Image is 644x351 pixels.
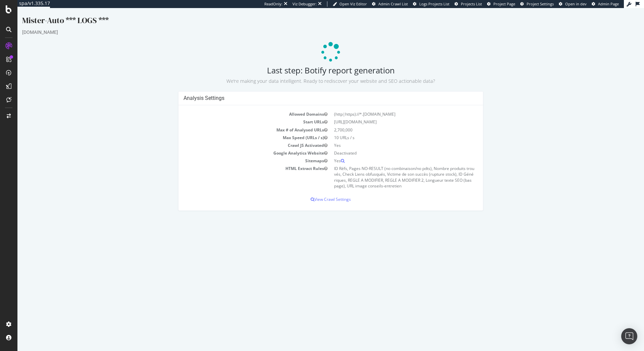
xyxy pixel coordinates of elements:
[487,1,515,7] a: Project Page
[166,188,461,194] p: View Crawl Settings
[313,149,461,157] td: Yes
[621,328,637,344] div: Open Intercom Messenger
[313,141,461,149] td: Deactivated
[313,126,461,133] td: 10 URLs / s
[313,133,461,141] td: Yes
[559,1,587,7] a: Open in dev
[598,1,619,6] span: Admin Page
[292,1,317,7] div: Viz Debugger:
[166,157,313,182] td: HTML Extract Rules
[461,1,482,6] span: Projects List
[520,1,554,7] a: Project Settings
[166,87,461,94] h4: Analysis Settings
[313,102,461,110] td: (http|https)://*.[DOMAIN_NAME]
[419,1,449,6] span: Logs Projects List
[264,1,282,7] div: ReadOnly:
[313,157,461,182] td: ID Réfs, Pages NO-RESULT (no combinaison/no pdts), Nombre produits trouvés, Check Liens obfusqués...
[372,1,408,7] a: Admin Crawl List
[166,133,313,141] td: Crawl JS Activated
[166,102,313,110] td: Allowed Domains
[339,1,367,6] span: Open Viz Editor
[166,110,313,118] td: Start URLs
[5,58,622,76] h2: Last step: Botify report generation
[378,1,408,6] span: Admin Crawl List
[166,141,313,149] td: Google Analytics Website
[454,1,482,7] a: Projects List
[493,1,515,6] span: Project Page
[413,1,449,7] a: Logs Projects List
[166,126,313,133] td: Max Speed (URLs / s)
[166,118,313,126] td: Max # of Analysed URLs
[5,21,622,27] div: [DOMAIN_NAME]
[313,118,461,126] td: 2,700,000
[592,1,619,7] a: Admin Page
[209,70,418,76] small: We’re making your data intelligent. Ready to rediscover your website and SEO actionable data?
[166,149,313,157] td: Sitemaps
[565,1,587,6] span: Open in dev
[333,1,367,7] a: Open Viz Editor
[527,1,554,6] span: Project Settings
[313,110,461,118] td: [URL][DOMAIN_NAME]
